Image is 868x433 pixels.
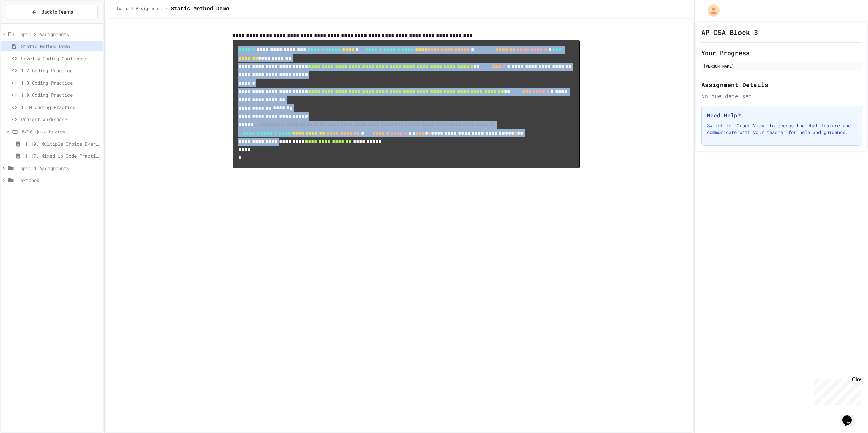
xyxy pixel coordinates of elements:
[18,177,100,184] span: Textbook
[116,6,163,12] span: Topic 2 Assignments
[21,79,100,86] span: 1.8 Coding Practice
[18,30,100,38] span: Topic 2 Assignments
[21,91,100,99] span: 1.9 Coding Practice
[707,111,856,120] h3: Need Help?
[701,80,862,89] h2: Assignment Details
[21,67,100,74] span: 1.7 Coding Practice
[701,48,862,58] h2: Your Progress
[21,55,100,62] span: Level 4 Coding Challenge
[21,43,100,50] span: Static Method Demo
[703,63,860,69] div: [PERSON_NAME]
[840,406,861,426] iframe: chat widget
[701,27,758,37] h1: AP CSA Block 3
[25,140,100,147] span: 1.19. Multiple Choice Exercises for Unit 1a (1.1-1.6)
[3,3,47,43] div: Chat with us now!Close
[6,5,98,19] button: Back to Teams
[701,92,862,100] div: No due date set
[701,3,722,18] div: My Account
[22,128,100,135] span: 8/26 Quiz Review
[707,122,856,136] p: Switch to "Grade View" to access the chat feature and communicate with your teacher for help and ...
[25,152,100,159] span: 1.17. Mixed Up Code Practice 1.1-1.6
[171,5,229,13] span: Static Method Demo
[21,116,100,123] span: Project Workspace
[18,165,100,172] span: Topic 1 Assignments
[41,8,73,16] span: Back to Teams
[165,6,168,12] span: /
[812,376,861,405] iframe: chat widget
[21,104,100,111] span: 1.10 Coding Practice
